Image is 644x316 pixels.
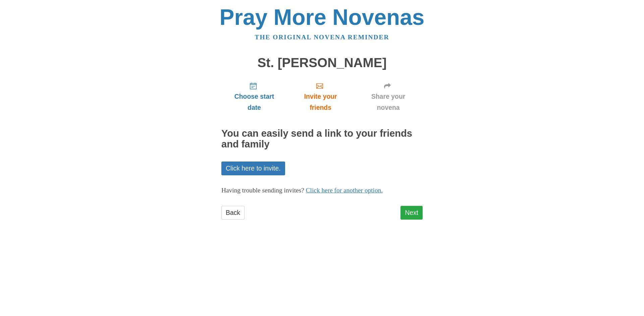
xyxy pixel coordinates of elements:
[361,91,416,113] span: Share your novena
[221,56,423,70] h1: St. [PERSON_NAME]
[294,91,347,113] span: Invite your friends
[221,77,287,117] a: Choose start date
[354,77,423,117] a: Share your novena
[255,34,389,41] a: The original novena reminder
[221,162,285,175] a: Click here to invite.
[306,187,383,194] a: Click here for another option.
[221,128,423,150] h2: You can easily send a link to your friends and family
[221,206,245,220] a: Back
[287,77,354,117] a: Invite your friends
[221,187,304,194] span: Having trouble sending invites?
[400,206,423,220] a: Next
[228,91,280,113] span: Choose start date
[220,5,425,30] a: Pray More Novenas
